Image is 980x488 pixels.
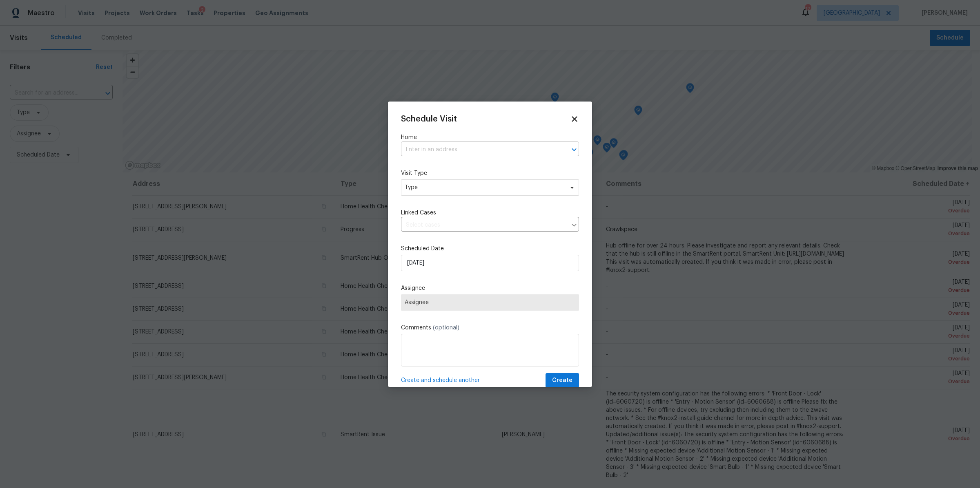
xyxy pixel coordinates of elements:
[401,115,457,123] span: Schedule Visit
[433,325,459,331] span: (optional)
[401,376,480,384] span: Create and schedule another
[401,324,579,332] label: Comments
[552,375,572,386] span: Create
[401,284,579,292] label: Assignee
[401,255,579,271] input: M/D/YYYY
[401,219,567,232] input: Select cases
[401,169,579,177] label: Visit Type
[546,373,579,388] button: Create
[570,115,579,124] span: Close
[401,144,556,156] input: Enter in an address
[405,299,575,306] span: Assignee
[568,144,580,155] button: Open
[401,133,579,141] label: Home
[401,209,436,217] span: Linked Cases
[405,183,563,192] span: Type
[401,245,579,253] label: Scheduled Date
